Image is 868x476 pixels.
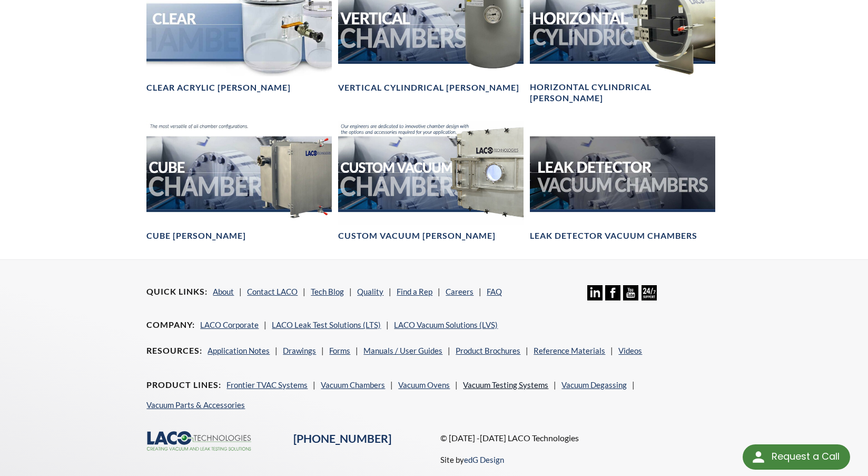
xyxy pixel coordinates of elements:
[311,287,344,296] a: Tech Blog
[293,432,391,445] a: [PHONE_NUMBER]
[357,287,383,296] a: Quality
[146,400,245,410] a: Vacuum Parts & Accessories
[146,121,332,242] a: Cube Chambers headerCube [PERSON_NAME]
[146,380,221,391] h4: Product Lines
[530,82,715,104] h4: Horizontal Cylindrical [PERSON_NAME]
[463,380,548,390] a: Vacuum Testing Systems
[338,230,496,241] h4: Custom Vacuum [PERSON_NAME]
[534,346,605,355] a: Reference Materials
[146,345,202,356] h4: Resources
[394,320,498,329] a: LACO Vacuum Solutions (LVS)
[208,346,270,355] a: Application Notes
[530,121,715,242] a: Leak Test Vacuum Chambers headerLeak Detector Vacuum Chambers
[146,286,208,297] h4: Quick Links
[397,287,432,296] a: Find a Rep
[750,449,767,465] img: round button
[743,444,850,470] div: Request a Call
[464,455,504,464] a: edG Design
[247,287,298,296] a: Contact LACO
[146,82,291,93] h4: Clear Acrylic [PERSON_NAME]
[446,287,474,296] a: Careers
[272,320,381,329] a: LACO Leak Test Solutions (LTS)
[283,346,316,355] a: Drawings
[487,287,502,296] a: FAQ
[561,380,627,390] a: Vacuum Degassing
[642,293,657,302] a: 24/7 Support
[440,431,722,445] p: © [DATE] -[DATE] LACO Technologies
[338,82,519,93] h4: Vertical Cylindrical [PERSON_NAME]
[642,285,657,300] img: 24/7 Support Icon
[213,287,234,296] a: About
[772,444,840,469] div: Request a Call
[530,230,697,241] h4: Leak Detector Vacuum Chambers
[456,346,520,355] a: Product Brochures
[363,346,442,355] a: Manuals / User Guides
[338,121,524,242] a: Custom Vacuum Chamber headerCustom Vacuum [PERSON_NAME]
[146,230,246,241] h4: Cube [PERSON_NAME]
[440,453,504,466] p: Site by
[200,320,259,329] a: LACO Corporate
[329,346,350,355] a: Forms
[618,346,642,355] a: Videos
[398,380,450,390] a: Vacuum Ovens
[146,319,195,331] h4: Company
[226,380,308,390] a: Frontier TVAC Systems
[321,380,385,390] a: Vacuum Chambers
